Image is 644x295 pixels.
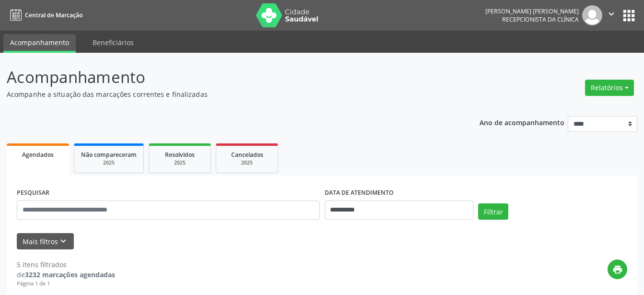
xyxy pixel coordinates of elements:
div: 2025 [81,159,137,166]
button: apps [621,7,637,24]
span: Agendados [22,151,54,159]
button: Relatórios [585,80,634,96]
span: Não compareceram [81,151,137,159]
i: keyboard_arrow_down [58,236,69,247]
i: print [612,264,623,275]
p: Ano de acompanhamento [480,116,564,128]
span: Central de Marcação [25,11,82,19]
div: Página 1 de 1 [17,280,115,288]
a: Acompanhamento [3,34,76,53]
p: Acompanhe a situação das marcações correntes e finalizadas [7,89,448,99]
div: 5 itens filtrados [17,260,115,270]
button: print [608,260,627,279]
label: DATA DE ATENDIMENTO [325,186,394,201]
span: Resolvidos [165,151,195,159]
a: Central de Marcação [7,7,82,23]
p: Acompanhamento [7,65,448,89]
span: Cancelados [231,151,263,159]
button: Mais filtroskeyboard_arrow_down [17,233,74,250]
div: [PERSON_NAME] [PERSON_NAME] [485,7,579,15]
strong: 3232 marcações agendadas [25,270,115,279]
a: Beneficiários [86,34,141,51]
img: img [582,5,602,25]
button:  [602,5,621,25]
button: Filtrar [478,203,508,220]
span: Recepcionista da clínica [502,15,579,24]
div: 2025 [223,159,271,166]
i:  [606,9,617,19]
div: de [17,270,115,280]
label: PESQUISAR [17,186,49,201]
div: 2025 [156,159,204,166]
